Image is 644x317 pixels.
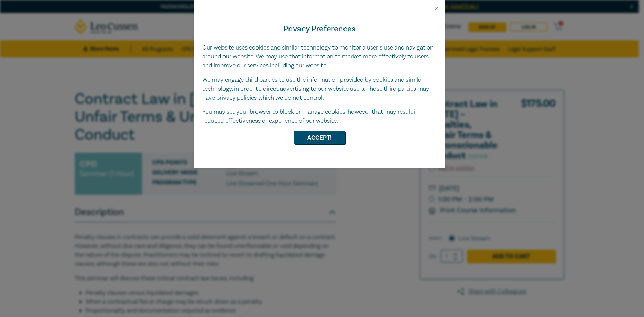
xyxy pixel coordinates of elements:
[202,43,437,70] p: Our website uses cookies and similar technology to monitor a user’s use and navigation around our...
[202,23,437,35] h4: Privacy Preferences
[294,131,345,144] button: Accept!
[202,76,437,102] p: We may engage third parties to use the information provided by cookies and similar technology, in...
[202,108,437,125] p: You may set your browser to block or manage cookies, however that may result in reduced effective...
[433,6,439,12] button: Close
